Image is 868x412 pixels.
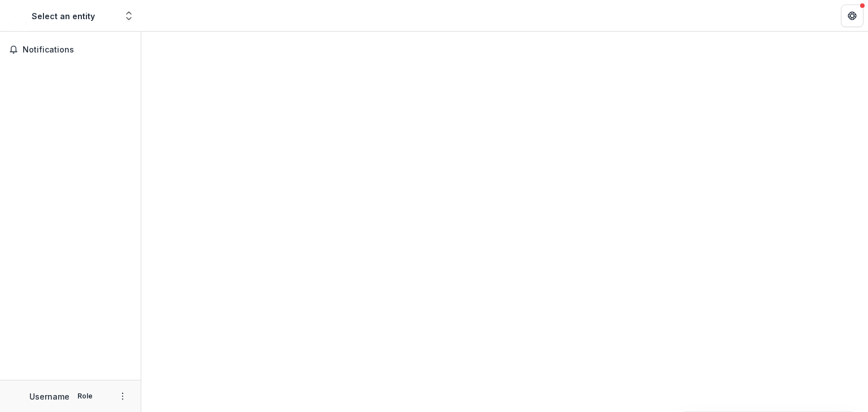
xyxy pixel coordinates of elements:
[841,5,863,27] button: Get Help
[5,41,136,59] button: Notifications
[32,10,95,22] div: Select an entity
[74,391,96,401] p: Role
[23,45,132,55] span: Notifications
[121,5,137,27] button: Open entity switcher
[29,391,70,402] p: Username
[116,389,129,403] button: More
